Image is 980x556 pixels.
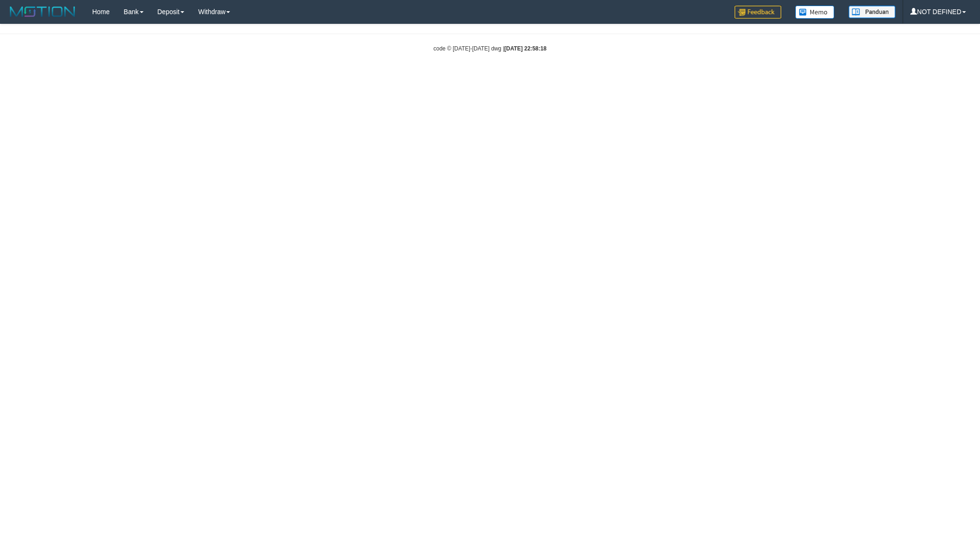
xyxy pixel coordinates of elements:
img: Feedback.jpg [735,6,781,19]
img: MOTION_logo.png [7,5,78,19]
small: code © [DATE]-[DATE] dwg | [433,45,547,52]
strong: [DATE] 22:58:18 [504,45,547,52]
img: panduan.png [849,6,895,18]
img: Button%20Memo.svg [795,6,835,19]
